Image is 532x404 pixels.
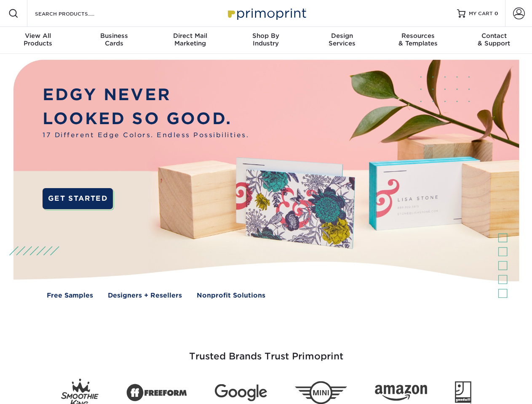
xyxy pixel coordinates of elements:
div: Marketing [152,32,228,47]
h3: Trusted Brands Trust Primoprint [20,331,513,372]
span: Shop By [228,32,304,40]
span: 17 Different Edge Colors. Endless Possibilities. [43,130,249,140]
img: Primoprint [224,4,308,22]
img: Amazon [375,385,427,401]
a: Free Samples [47,291,93,300]
a: Contact& Support [456,27,532,54]
div: Industry [228,32,304,47]
span: 0 [495,11,498,16]
a: Nonprofit Solutions [197,291,265,300]
p: EDGY NEVER [43,83,249,107]
a: Shop ByIndustry [228,27,304,54]
div: Services [304,32,380,47]
p: LOOKED SO GOOD. [43,107,249,131]
a: GET STARTED [43,188,113,209]
span: MY CART [469,10,493,17]
img: Goodwill [455,381,471,404]
a: Designers + Resellers [108,291,182,300]
img: Google [215,384,267,401]
span: Resources [380,32,456,40]
span: Design [304,32,380,40]
a: Direct MailMarketing [152,27,228,54]
a: BusinessCards [76,27,152,54]
div: & Templates [380,32,456,47]
span: Direct Mail [152,32,228,40]
div: Cards [76,32,152,47]
input: SEARCH PRODUCTS..... [34,8,116,19]
span: Contact [456,32,532,40]
a: Resources& Templates [380,27,456,54]
span: Business [76,32,152,40]
div: & Support [456,32,532,47]
a: DesignServices [304,27,380,54]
